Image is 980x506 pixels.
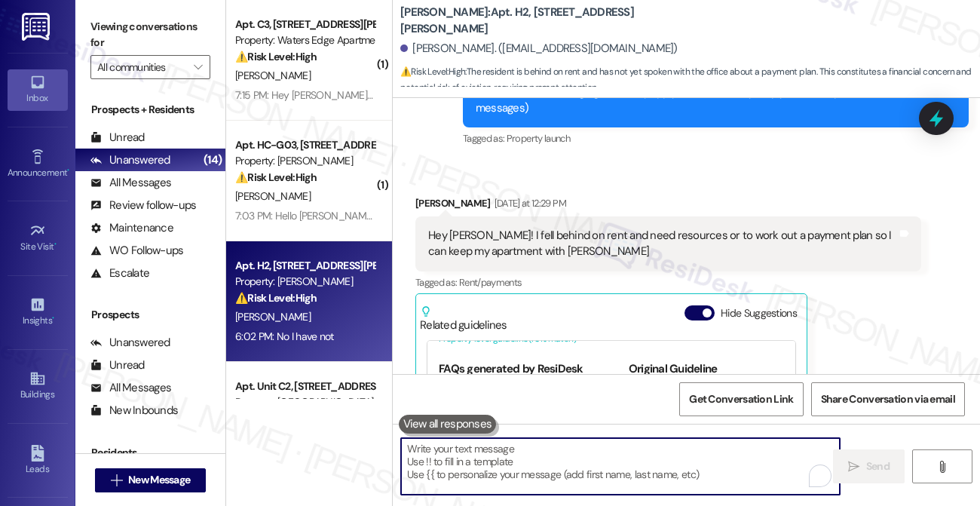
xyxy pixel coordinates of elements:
[401,438,840,495] textarea: To enrich screen reader interactions, please activate Accessibility in Grammarly extension settings
[679,382,803,416] button: Get Conversation Link
[507,132,570,145] span: Property launch
[8,218,68,259] a: Site Visit •
[90,380,171,396] div: All Messages
[811,382,965,416] button: Share Conversation via email
[75,102,225,118] div: Prospects + Residents
[235,137,375,153] div: Apt. HC-G03, [STREET_ADDRESS][PERSON_NAME]
[439,361,583,392] b: FAQs generated by ResiDesk AI
[8,440,68,481] a: Leads
[491,195,566,211] div: [DATE] at 12:29 PM
[235,69,311,82] span: [PERSON_NAME]
[866,458,890,474] span: Send
[22,13,53,41] img: ResiDesk Logo
[235,258,375,274] div: Apt. H2, [STREET_ADDRESS][PERSON_NAME]
[8,69,68,110] a: Inbox
[400,5,702,37] b: [PERSON_NAME]: Apt. H2, [STREET_ADDRESS][PERSON_NAME]
[428,228,897,260] div: Hey [PERSON_NAME]! I fell behind on rent and need resources or to work out a payment plan so I ca...
[90,335,170,351] div: Unanswered
[90,403,178,419] div: New Inbounds
[54,239,57,250] span: •
[90,243,183,259] div: WO Follow-ups
[235,170,317,184] strong: ⚠️ Risk Level: High
[415,271,921,293] div: Tagged as:
[200,149,225,172] div: (14)
[75,307,225,323] div: Prospects
[848,461,859,473] i: 
[8,366,68,406] a: Buildings
[415,195,921,216] div: [PERSON_NAME]
[833,449,905,483] button: Send
[90,175,171,191] div: All Messages
[97,55,186,79] input: All communities
[75,445,225,461] div: Residents
[90,357,145,373] div: Unread
[194,61,202,73] i: 
[235,330,334,343] div: 6:02 PM: No I have not
[689,391,793,407] span: Get Conversation Link
[235,379,375,394] div: Apt. Unit C2, [STREET_ADDRESS][PERSON_NAME]
[90,130,145,146] div: Unread
[936,461,948,473] i: 
[128,472,190,488] span: New Message
[95,468,207,492] button: New Message
[235,209,737,222] div: 7:03 PM: Hello [PERSON_NAME], there's no hot water coming out, is this an entire complex situatio...
[235,189,311,203] span: [PERSON_NAME]
[90,265,149,281] div: Escalate
[90,152,170,168] div: Unanswered
[235,153,375,169] div: Property: [PERSON_NAME]
[821,391,955,407] span: Share Conversation via email
[90,198,196,213] div: Review follow-ups
[420,305,507,333] div: Related guidelines
[235,310,311,324] span: [PERSON_NAME]
[400,64,980,97] span: : The resident is behind on rent and has not yet spoken with the office about a payment plan. Thi...
[235,291,317,305] strong: ⚠️ Risk Level: High
[463,127,969,149] div: Tagged as:
[8,292,68,333] a: Insights •
[400,66,465,78] strong: ⚠️ Risk Level: High
[400,41,678,57] div: [PERSON_NAME]. ([EMAIL_ADDRESS][DOMAIN_NAME])
[67,165,69,176] span: •
[90,15,210,55] label: Viewing conversations for
[459,276,522,289] span: Rent/payments
[111,474,122,486] i: 
[629,361,718,376] b: Original Guideline
[721,305,797,321] label: Hide Suggestions
[235,274,375,290] div: Property: [PERSON_NAME]
[235,50,317,63] strong: ⚠️ Risk Level: High
[235,394,375,410] div: Property: [GEOGRAPHIC_DATA]
[90,220,173,236] div: Maintenance
[52,313,54,324] span: •
[235,17,375,32] div: Apt. C3, [STREET_ADDRESS][PERSON_NAME]
[235,32,375,48] div: Property: Waters Edge Apartments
